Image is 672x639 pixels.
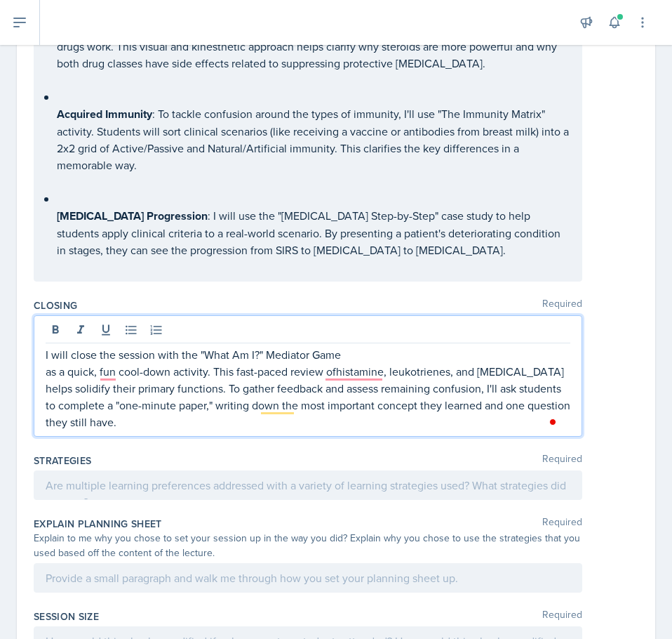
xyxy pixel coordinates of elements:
strong: [MEDICAL_DATA] Progression [57,208,208,224]
label: Session Size [34,610,99,624]
strong: Acquired Immunity [57,106,152,122]
label: Closing [34,298,77,312]
label: Strategies [34,454,92,468]
span: Required [542,517,582,531]
p: : I will use the "[MEDICAL_DATA] Step-by-Step" case study to help students apply clinical criteri... [57,207,570,258]
div: Explain to me why you chose to set your session up in the way you did? Explain why you chose to u... [34,531,582,560]
label: Explain Planning Sheet [34,517,162,531]
span: Required [542,610,582,624]
p: : To tackle confusion around the types of immunity, I'll use "The Immunity Matrix" activity. Stud... [57,105,570,173]
span: Required [542,454,582,468]
span: Required [542,298,582,312]
div: To enrich screen reader interactions, please activate Accessibility in Grammarly extension settings [46,346,570,430]
p: as a quick, fun cool-down activity. This fast-paced review ofhistamine, leukotrienes, and [MEDICA... [46,363,570,430]
p: I will close the session with the "What Am I?" Mediator Game [46,346,570,363]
